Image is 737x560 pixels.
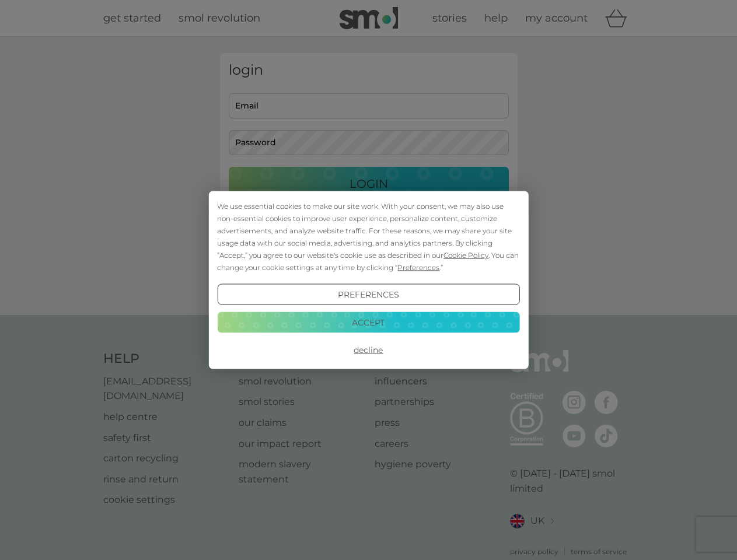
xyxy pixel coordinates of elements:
[217,339,519,360] button: Decline
[397,263,439,272] span: Preferences
[217,200,519,274] div: We use essential cookies to make our site work. With your consent, we may also use non-essential ...
[208,191,528,369] div: Cookie Consent Prompt
[217,311,519,332] button: Accept
[217,284,519,305] button: Preferences
[443,251,488,260] span: Cookie Policy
